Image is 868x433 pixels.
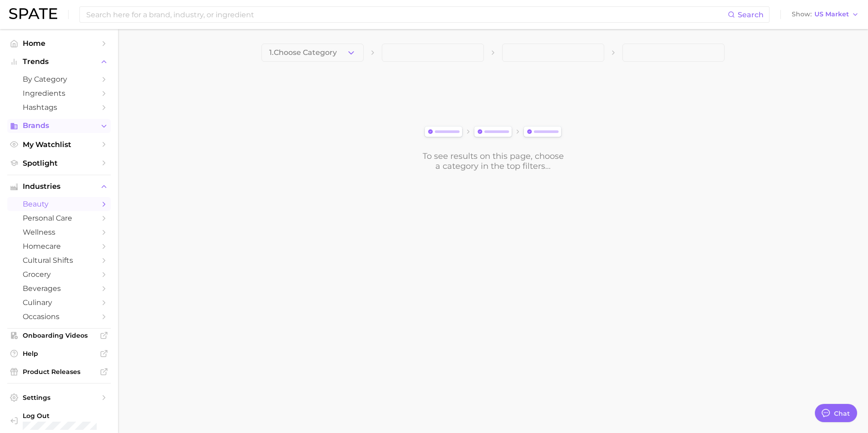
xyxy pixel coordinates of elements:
[23,122,95,130] span: Brands
[23,312,95,321] span: occasions
[23,270,95,279] span: grocery
[7,72,111,86] a: by Category
[7,55,111,69] button: Trends
[23,242,95,251] span: homecare
[23,256,95,265] span: cultural shifts
[23,182,95,191] span: Industries
[7,391,111,404] a: Settings
[7,347,111,360] a: Help
[23,394,95,402] span: Settings
[23,349,95,358] span: Help
[7,329,111,342] a: Onboarding Videos
[23,103,95,112] span: Hashtags
[23,89,95,98] span: Ingredients
[7,100,111,114] a: Hashtags
[7,409,111,433] a: Log out. Currently logged in with e-mail CSnow@ulta.com.
[23,298,95,307] span: culinary
[23,284,95,293] span: beverages
[23,39,95,48] span: Home
[23,200,95,208] span: beauty
[9,8,57,19] img: SPATE
[789,9,861,20] button: ShowUS Market
[23,140,95,149] span: My Watchlist
[7,253,111,267] a: cultural shifts
[23,228,95,236] span: wellness
[7,138,111,152] a: My Watchlist
[7,86,111,100] a: Ingredients
[23,368,95,376] span: Product Releases
[422,151,564,171] div: To see results on this page, choose a category in the top filters...
[85,7,728,22] input: Search here for a brand, industry, or ingredient
[792,12,812,17] span: Show
[7,310,111,324] a: occasions
[422,124,564,140] img: svg%3e
[738,10,764,19] span: Search
[23,331,95,340] span: Onboarding Videos
[23,159,95,167] span: Spotlight
[7,180,111,193] button: Industries
[7,295,111,310] a: culinary
[23,75,95,84] span: by Category
[7,239,111,253] a: homecare
[269,49,337,57] span: 1. Choose Category
[7,281,111,295] a: beverages
[814,12,849,17] span: US Market
[7,119,111,133] button: Brands
[7,211,111,225] a: personal care
[7,197,111,211] a: beauty
[7,267,111,281] a: grocery
[7,225,111,239] a: wellness
[261,44,364,62] button: 1.Choose Category
[7,36,111,50] a: Home
[23,58,95,66] span: Trends
[7,156,111,170] a: Spotlight
[23,214,95,222] span: personal care
[23,412,104,420] span: Log Out
[7,365,111,379] a: Product Releases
